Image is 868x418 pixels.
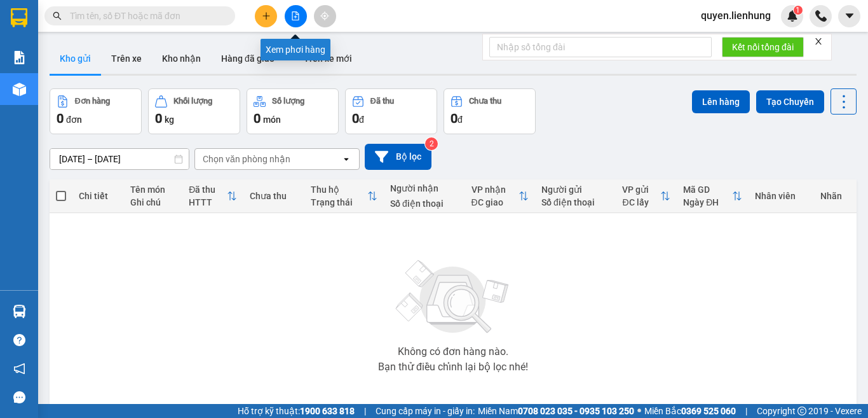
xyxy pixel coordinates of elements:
div: Bạn thử điều chỉnh lại bộ lọc nhé! [378,362,528,372]
img: warehouse-icon [13,305,26,318]
button: Lên hàng [692,90,750,113]
th: Toggle SortBy [465,179,536,213]
div: Đơn hàng [75,97,110,106]
span: Miền Nam [478,404,634,418]
div: Đã thu [189,185,227,195]
th: Toggle SortBy [182,179,243,213]
span: 0 [155,111,162,126]
input: Tìm tên, số ĐT hoặc mã đơn [70,9,220,23]
div: Nhãn [820,191,850,201]
span: notification [13,363,25,375]
strong: 1900 633 818 [300,406,355,416]
button: Số lượng0món [247,88,339,134]
span: món [263,115,281,125]
sup: 2 [425,137,438,150]
span: đ [458,115,463,125]
button: file-add [285,5,307,27]
span: plus [262,11,271,20]
span: quyen.lienhung [691,8,781,24]
div: Số điện thoại [541,197,609,207]
span: Hỗ trợ kỹ thuật: [238,404,355,418]
span: message [13,391,25,403]
strong: 0369 525 060 [681,406,736,416]
div: Xem phơi hàng [261,39,330,60]
img: svg+xml;base64,PHN2ZyBjbGFzcz0ibGlzdC1wbHVnX19zdmciIHhtbG5zPSJodHRwOi8vd3d3LnczLm9yZy8yMDAwL3N2Zy... [390,253,517,342]
button: Kết nối tổng đài [722,37,804,57]
button: Trên xe [101,43,152,74]
span: | [745,404,747,418]
div: Chọn văn phòng nhận [203,153,290,165]
img: icon-new-feature [787,10,798,22]
input: Select a date range. [50,149,189,169]
span: | [364,404,366,418]
div: Người nhận [390,183,458,193]
span: đ [359,115,364,125]
button: caret-down [838,5,860,27]
strong: 0708 023 035 - 0935 103 250 [518,406,634,416]
div: Nhân viên [755,191,808,201]
div: Không có đơn hàng nào. [398,347,508,357]
span: 1 [796,6,800,15]
img: phone-icon [815,10,827,22]
span: aim [320,11,329,20]
svg: open [341,154,351,164]
div: VP gửi [622,185,660,195]
button: Bộ lọc [365,144,431,170]
span: 0 [57,111,64,126]
div: Trạng thái [311,197,367,207]
span: question-circle [13,334,25,346]
div: Số lượng [272,97,304,106]
div: Mã GD [683,185,732,195]
span: kg [165,115,174,125]
button: plus [255,5,277,27]
span: file-add [291,11,300,20]
span: caret-down [844,10,855,22]
span: Cung cấp máy in - giấy in: [376,404,475,418]
span: copyright [797,407,806,415]
img: warehouse-icon [13,83,26,96]
span: 0 [352,111,359,126]
div: Chưa thu [250,191,298,201]
input: Nhập số tổng đài [489,37,712,57]
div: Đã thu [370,97,394,106]
span: 0 [254,111,261,126]
span: Kết nối tổng đài [732,40,794,54]
div: Ghi chú [130,197,176,207]
sup: 1 [794,6,803,15]
button: Kho gửi [50,43,101,74]
button: Hàng đã giao [211,43,285,74]
button: Tạo Chuyến [756,90,824,113]
div: HTTT [189,197,227,207]
div: Ngày ĐH [683,197,732,207]
th: Toggle SortBy [677,179,749,213]
button: Kho nhận [152,43,211,74]
button: aim [314,5,336,27]
img: logo-vxr [11,8,27,27]
div: Chi tiết [79,191,118,201]
div: Tên món [130,185,176,195]
div: Thu hộ [311,185,367,195]
th: Toggle SortBy [616,179,677,213]
div: Khối lượng [173,97,212,106]
button: Đơn hàng0đơn [50,88,142,134]
div: ĐC giao [471,197,519,207]
div: VP nhận [471,185,519,195]
span: close [814,37,823,46]
th: Toggle SortBy [304,179,384,213]
div: Người gửi [541,185,609,195]
div: Số điện thoại [390,199,458,209]
span: 0 [451,111,458,126]
span: Miền Bắc [644,404,736,418]
button: Đã thu0đ [345,88,437,134]
span: search [53,11,62,20]
span: đơn [66,115,82,125]
div: ĐC lấy [622,197,660,207]
button: Chưa thu0đ [444,88,536,134]
img: solution-icon [13,51,26,64]
button: Khối lượng0kg [148,88,240,134]
span: ⚪️ [637,408,641,414]
div: Chưa thu [469,97,501,106]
